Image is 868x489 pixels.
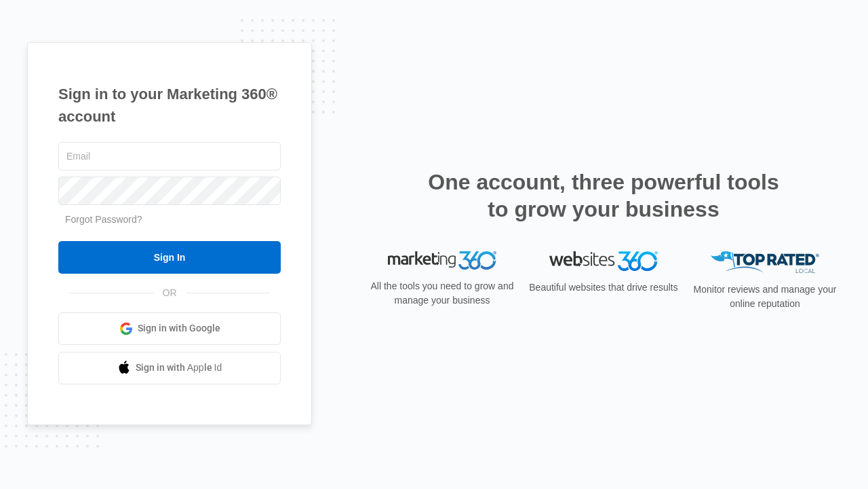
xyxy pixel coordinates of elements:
[58,352,281,384] a: Sign in with Apple Id
[138,321,220,336] span: Sign in with Google
[58,241,281,274] input: Sign In
[58,83,281,128] h1: Sign in to your Marketing 360® account
[424,168,783,223] h2: One account, three powerful tools to grow your business
[366,279,518,308] p: All the tools you need to grow and manage your business
[388,251,496,270] img: Marketing 360
[689,283,841,311] p: Monitor reviews and manage your online reputation
[153,286,186,300] span: OR
[136,361,222,375] span: Sign in with Apple Id
[711,251,819,274] img: Top Rated Local
[528,280,679,295] p: Beautiful websites that drive results
[58,142,281,170] input: Email
[58,312,281,345] a: Sign in with Google
[65,214,142,225] a: Forgot Password?
[549,251,658,271] img: Websites 360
